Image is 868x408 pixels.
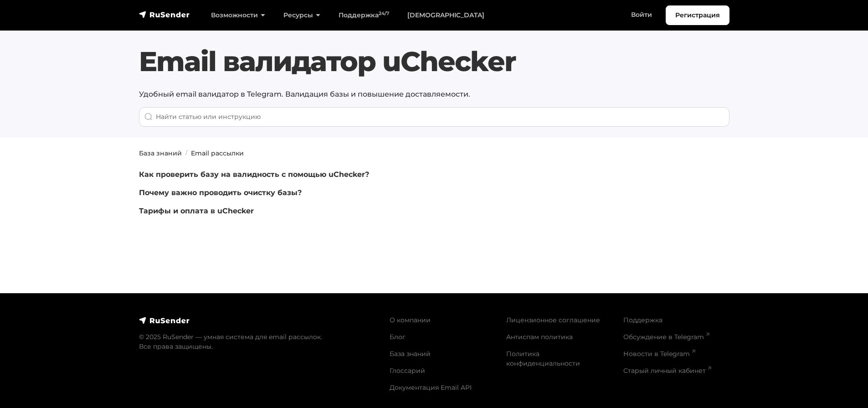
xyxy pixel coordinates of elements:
[623,333,709,341] a: Обсуждение в Telegram
[623,350,695,358] a: Новости в Telegram
[139,188,302,197] a: Почему важно проводить очистку базы?
[144,113,153,121] img: Поиск
[379,10,389,16] sup: 24/7
[139,316,190,325] img: RuSender
[139,332,379,351] p: © 2025 RuSender — умная система для email рассылок. Все права защищены.
[666,5,729,25] a: Регистрация
[139,45,729,78] h1: Email валидатор uChecker
[139,170,369,179] a: Как проверить базу на валидность с помощью uChecker?
[202,6,274,25] a: Возможности
[506,350,580,367] a: Политика конфиденциальности
[390,333,406,341] a: Блог
[139,10,190,19] img: RuSender
[390,367,425,375] a: Глоссарий
[134,149,735,158] nav: breadcrumb
[274,6,329,25] a: Ресурсы
[623,316,663,324] a: Поддержка
[622,5,661,24] a: Войти
[506,333,573,341] a: Антиспам политика
[139,149,182,157] a: База знаний
[506,316,600,324] a: Лицензионное соглашение
[390,350,431,358] a: База знаний
[139,107,729,127] input: When autocomplete results are available use up and down arrows to review and enter to go to the d...
[398,6,493,25] a: [DEMOGRAPHIC_DATA]
[623,367,711,375] a: Старый личный кабинет
[191,149,244,157] a: Email рассылки
[390,383,472,392] a: Документация Email API
[139,207,254,215] a: Тарифы и оплата в uChecker
[139,89,729,100] p: Удобный email валидатор в Telegram. Валидация базы и повышение доставляемости.
[329,6,398,25] a: Поддержка24/7
[390,316,431,324] a: О компании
